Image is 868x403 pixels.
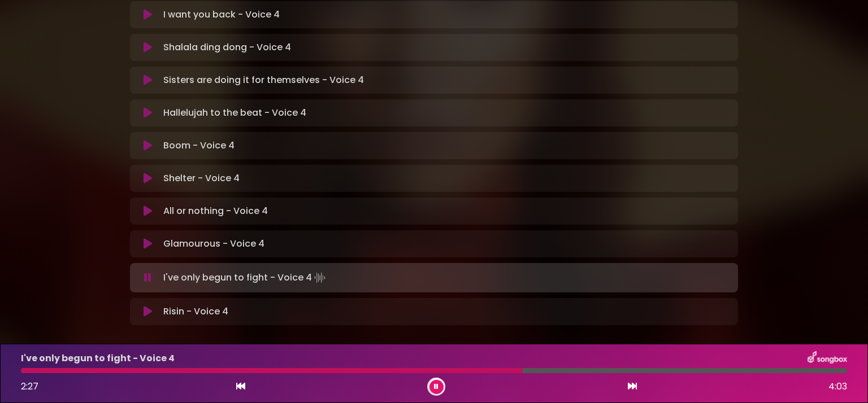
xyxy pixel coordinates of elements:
img: waveform4.gif [312,270,328,286]
p: Shelter - Voice 4 [163,172,240,185]
p: Risin - Voice 4 [163,305,228,318]
p: I've only begun to fight - Voice 4 [21,352,175,365]
p: Shalala ding dong - Voice 4 [163,41,291,54]
p: Sisters are doing it for themselves - Voice 4 [163,73,364,87]
img: songbox-logo-white.png [808,351,847,366]
p: Glamourous - Voice 4 [163,237,264,251]
p: I've only begun to fight - Voice 4 [163,270,328,286]
p: All or nothing - Voice 4 [163,204,268,218]
p: Boom - Voice 4 [163,139,235,152]
p: Hallelujah to the beat - Voice 4 [163,106,306,120]
p: I want you back - Voice 4 [163,8,280,21]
